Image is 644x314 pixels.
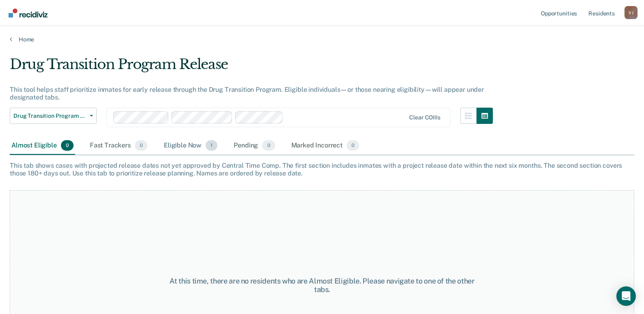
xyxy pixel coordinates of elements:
[13,113,87,119] span: Drug Transition Program Release
[347,140,359,151] span: 0
[10,86,493,101] div: This tool helps staff prioritize inmates for early release through the Drug Transition Program. E...
[61,140,74,151] span: 0
[10,108,97,124] button: Drug Transition Program Release
[162,137,219,155] div: Eligible Now1
[135,140,147,151] span: 0
[624,6,637,19] button: Profile dropdown button
[10,137,75,155] div: Almost Eligible0
[10,56,493,79] div: Drug Transition Program Release
[409,114,440,121] div: Clear COIIIs
[624,6,637,19] div: V J
[262,140,275,151] span: 0
[9,9,48,17] img: Recidiviz
[10,36,634,43] a: Home
[206,140,217,151] span: 1
[290,137,361,155] div: Marked Incorrect0
[232,137,276,155] div: Pending0
[616,286,636,306] div: Open Intercom Messenger
[88,137,149,155] div: Fast Trackers0
[166,277,478,294] div: At this time, there are no residents who are Almost Eligible. Please navigate to one of the other...
[10,162,634,177] div: This tab shows cases with projected release dates not yet approved by Central Time Comp. The firs...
